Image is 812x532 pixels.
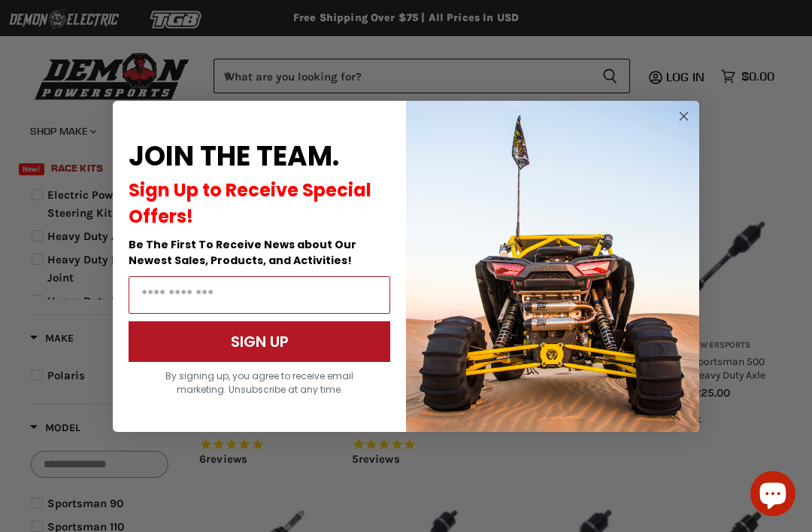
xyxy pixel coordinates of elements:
[674,107,693,126] button: Close dialog
[129,237,356,268] span: Be The First To Receive News about Our Newest Sales, Products, and Activities!
[746,471,800,520] inbox-online-store-chat: Shopify online store chat
[165,369,353,396] span: By signing up, you agree to receive email marketing. Unsubscribe at any time.
[129,137,339,175] span: JOIN THE TEAM.
[129,276,390,314] input: Email Address
[129,321,390,362] button: SIGN UP
[406,101,699,432] img: a9095488-b6e7-41ba-879d-588abfab540b.jpeg
[129,178,371,229] span: Sign Up to Receive Special Offers!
